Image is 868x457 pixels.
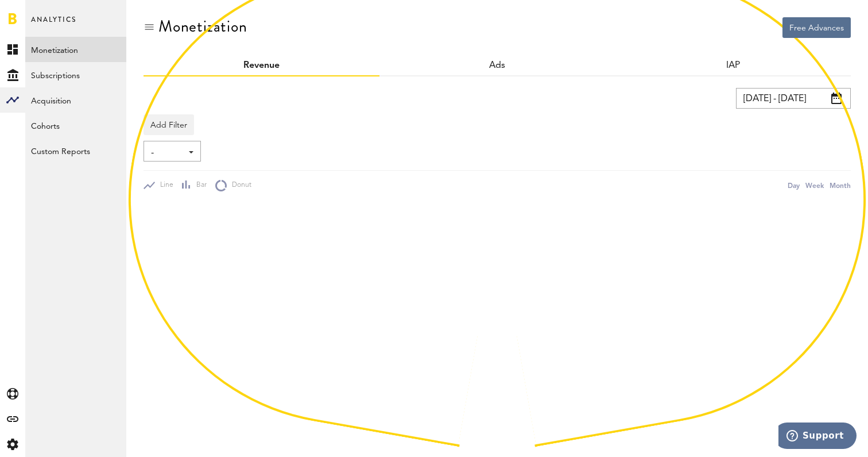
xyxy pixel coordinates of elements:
a: IAP [726,61,740,70]
div: Monetization [158,17,247,36]
a: Cohorts [25,113,126,138]
a: Custom Reports [25,138,126,163]
a: Monetization [25,37,126,62]
iframe: Opens a widget where you can find more information [778,423,857,451]
span: Bar [191,181,207,190]
a: Acquisition [25,87,126,113]
span: Donut [227,181,251,190]
div: Day [788,179,800,191]
span: - [151,143,182,163]
span: Line [155,181,173,190]
div: Month [830,179,851,191]
a: Subscriptions [25,62,126,87]
a: Ads [489,61,505,70]
button: Free Advances [782,17,851,38]
span: Analytics [31,13,76,37]
div: Week [805,179,824,191]
a: Revenue [243,61,280,70]
button: Add Filter [144,114,194,135]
